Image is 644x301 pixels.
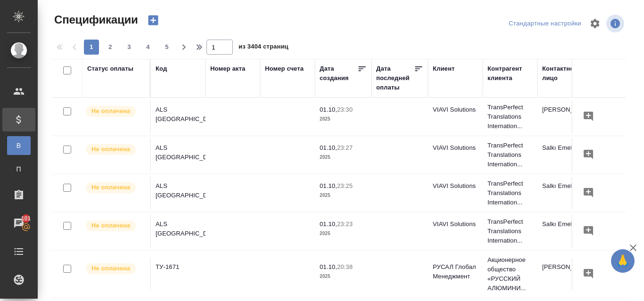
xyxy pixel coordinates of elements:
[537,177,592,210] td: Salkı Emel
[122,42,137,52] span: 3
[320,114,367,124] p: 2025
[103,40,118,55] button: 2
[320,64,357,83] div: Дата создания
[433,220,478,229] p: VIAVI Solutions
[210,64,245,73] div: Номер акта
[320,263,337,270] p: 01.10,
[433,105,478,114] p: VIAVI Solutions
[320,144,337,151] p: 01.10,
[151,177,206,210] td: ALS [GEOGRAPHIC_DATA]-1248
[320,182,337,189] p: 01.10,
[487,179,533,207] p: TransPerfect Translations Internation...
[140,40,156,55] button: 4
[337,182,353,189] p: 23:25
[337,263,353,270] p: 20:38
[537,215,592,248] td: Salkı Emel
[91,264,130,273] p: Не оплачена
[142,12,165,28] button: Создать
[91,183,130,192] p: Не оплачена
[103,42,118,52] span: 2
[91,106,130,116] p: Не оплачена
[433,262,478,281] p: РУСАЛ Глобал Менеджмент
[239,41,289,55] span: из 3404 страниц
[506,16,584,31] div: split button
[151,100,206,133] td: ALS [GEOGRAPHIC_DATA]-1250
[7,160,31,179] a: П
[52,12,138,27] span: Спецификации
[537,138,592,171] td: Salkı Emel
[487,103,533,131] p: TransPerfect Translations Internation...
[2,212,35,235] a: 101
[615,251,631,271] span: 🙏
[159,40,174,55] button: 5
[12,141,26,150] span: В
[433,143,478,153] p: VIAVI Solutions
[16,214,37,223] span: 101
[91,221,130,230] p: Не оплачена
[12,164,26,174] span: П
[337,106,353,113] p: 23:30
[265,64,304,73] div: Номер счета
[151,215,206,248] td: ALS [GEOGRAPHIC_DATA]-1247
[140,42,156,52] span: 4
[487,217,533,245] p: TransPerfect Translations Internation...
[376,64,414,92] div: Дата последней оплаты
[537,258,592,291] td: [PERSON_NAME]
[320,106,337,113] p: 01.10,
[433,64,454,73] div: Клиент
[537,100,592,133] td: [PERSON_NAME]
[433,181,478,191] p: VIAVI Solutions
[151,138,206,171] td: ALS [GEOGRAPHIC_DATA]-1249
[487,141,533,169] p: TransPerfect Translations Internation...
[320,272,367,281] p: 2025
[156,64,167,73] div: Код
[542,64,587,83] div: Контактное лицо
[151,258,206,291] td: ТУ-1671
[337,220,353,228] p: 23:23
[320,220,337,228] p: 01.10,
[487,255,533,293] p: Акционерное общество «РУССКИЙ АЛЮМИНИ...
[159,42,174,52] span: 5
[320,229,367,238] p: 2025
[606,15,626,33] span: Посмотреть информацию
[487,64,533,83] div: Контрагент клиента
[87,64,133,73] div: Статус оплаты
[7,136,31,155] a: В
[91,145,130,154] p: Не оплачена
[584,12,606,35] span: Настроить таблицу
[611,249,635,273] button: 🙏
[122,40,137,55] button: 3
[337,144,353,151] p: 23:27
[320,153,367,162] p: 2025
[320,191,367,200] p: 2025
